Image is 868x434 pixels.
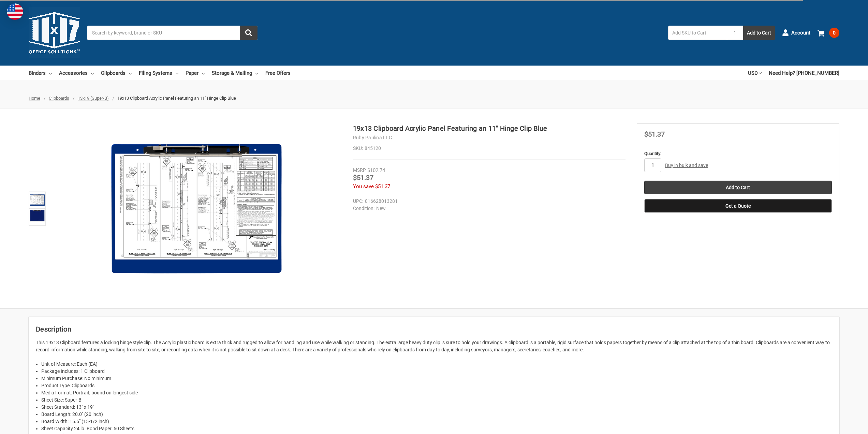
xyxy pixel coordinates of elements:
span: $51.37 [644,130,665,138]
a: Clipboards [49,96,69,101]
a: Clipboards [101,66,132,81]
span: $51.37 [375,183,390,190]
a: Buy in bulk and save [665,163,708,168]
li: Sheet Capacity 24 lb. Bond Paper: 50 Sheets [41,425,832,432]
dt: UPC: [353,198,363,205]
input: Search by keyword, brand or SKU [87,26,258,40]
label: Quantity: [644,150,832,157]
iframe: Google Customer Reviews [812,416,868,434]
span: 0 [829,28,839,38]
span: Account [791,29,810,37]
a: Binders [29,66,52,81]
a: 0 [818,24,839,42]
li: Product Type: Clipboards [41,382,832,389]
a: Storage & Mailing [212,66,258,81]
li: Sheet Size: Super-B [41,396,832,404]
span: $102.74 [367,167,385,173]
img: 19x13 Clipboard Acrylic Panel Featuring an 11" Hinge Clip Blue [30,210,45,222]
li: Media Format: Portrait, bound on longest side [41,389,832,396]
a: Free Offers [265,66,291,81]
a: USD [748,66,762,81]
span: You save [353,183,374,190]
dt: SKU: [353,145,363,152]
a: Need Help? [PHONE_NUMBER] [769,66,839,81]
li: Board Length: 20.0" (20 inch) [41,411,832,418]
a: Home [29,96,40,101]
img: 19x13 Clipboard Acrylic Panel Featuring an 11" Hinge Clip Blue [111,123,282,294]
a: 13x19 (Super-B) [78,96,109,101]
li: Board Width: 15.5" (15-1/2 inch) [41,418,832,425]
input: Add SKU to Cart [668,26,727,40]
li: Package Includes: 1 Clipboard [41,368,832,375]
span: 19x13 Clipboard Acrylic Panel Featuring an 11" Hinge Clip Blue [117,96,236,101]
button: Get a Quote [644,199,832,213]
dd: New [353,205,622,212]
li: Minimum Purchase: No minimum [41,375,832,382]
input: Add to Cart [644,181,832,194]
dd: 845120 [353,145,626,152]
dt: Condition: [353,205,374,212]
div: MSRP [353,167,366,174]
h1: 19x13 Clipboard Acrylic Panel Featuring an 11" Hinge Clip Blue [353,123,626,134]
li: Sheet Standard: 13" x 19" [41,404,832,411]
a: Accessories [59,66,94,81]
img: 11x17.com [29,7,80,58]
a: Filing Systems [139,66,178,81]
img: 19x13 Clipboard Acrylic Panel Featuring an 11" Hinge Clip Blue [30,193,45,208]
a: Paper [186,66,205,81]
span: $51.37 [353,173,373,182]
a: Account [782,24,810,42]
img: duty and tax information for United States [7,3,23,20]
p: This 19x13 Clipboard features a locking hinge style clip. The Acrylic plastic board is extra thic... [36,339,832,353]
a: Ruby Paulina LLC. [353,135,393,140]
h2: Description [36,324,832,334]
li: Unit of Measure: Each (EA) [41,361,832,368]
button: Add to Cart [743,26,775,40]
dd: 816628013281 [353,198,622,205]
